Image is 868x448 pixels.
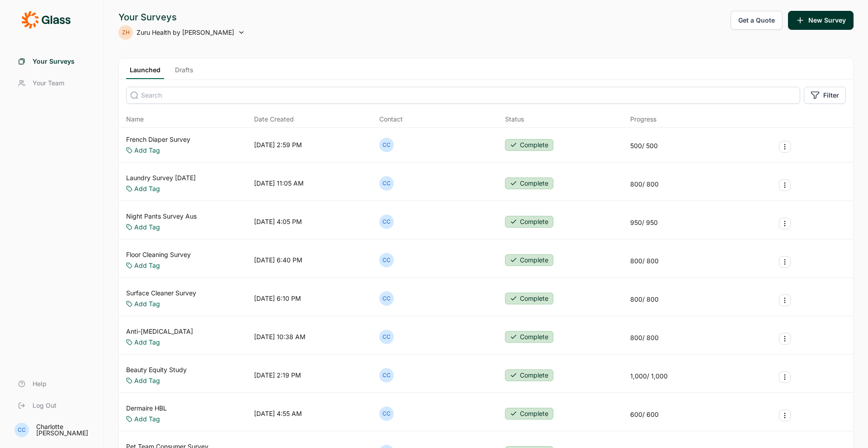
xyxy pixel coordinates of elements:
button: Complete [505,139,553,151]
div: CC [379,215,394,229]
button: New Survey [788,11,854,30]
a: Surface Cleaner Survey [126,289,196,298]
a: Night Pants Survey Aus [126,212,197,221]
a: Beauty Equity Study [126,365,187,374]
div: ZH [118,25,133,40]
a: Add Tag [134,223,160,232]
div: [DATE] 11:05 AM [254,179,304,188]
span: Help [33,379,47,388]
div: 600 / 600 [630,410,659,419]
div: 800 / 800 [630,180,659,189]
div: [DATE] 6:10 PM [254,294,301,303]
button: Survey Actions [779,371,791,383]
button: Survey Actions [779,294,791,306]
button: Survey Actions [779,256,791,268]
div: [DATE] 10:38 AM [254,332,306,341]
a: Laundry Survey [DATE] [126,173,196,182]
button: Complete [505,216,553,228]
div: Charlotte [PERSON_NAME] [36,424,93,436]
a: Floor Cleaning Survey [126,250,191,259]
div: 500 / 500 [630,141,658,150]
a: Add Tag [134,184,160,193]
span: Filter [823,91,839,100]
button: Get a Quote [731,11,783,30]
div: [DATE] 2:19 PM [254,371,301,380]
a: Add Tag [134,261,160,270]
a: French Diaper Survey [126,135,190,144]
a: Add Tag [134,338,160,347]
span: Your Surveys [33,57,75,66]
span: Date Created [254,115,294,124]
button: Complete [505,254,553,266]
button: Complete [505,177,553,189]
div: [DATE] 4:55 AM [254,409,302,418]
div: CC [379,253,394,267]
div: CC [379,176,394,191]
div: [DATE] 2:59 PM [254,140,302,149]
button: Survey Actions [779,179,791,191]
div: CC [14,423,29,437]
div: Progress [630,115,656,124]
button: Survey Actions [779,218,791,229]
button: Complete [505,369,553,381]
div: 800 / 800 [630,333,659,342]
a: Add Tag [134,299,160,308]
div: [DATE] 6:40 PM [254,256,302,265]
button: Survey Actions [779,410,791,421]
div: [DATE] 4:05 PM [254,217,302,226]
div: CC [379,291,394,306]
button: Survey Actions [779,141,791,153]
span: Zuru Health by [PERSON_NAME] [137,28,234,37]
div: 800 / 800 [630,257,659,266]
div: 1,000 / 1,000 [630,372,668,381]
div: Contact [379,115,403,124]
a: Anti-[MEDICAL_DATA] [126,327,193,336]
div: CC [379,406,394,421]
a: Add Tag [134,376,160,385]
div: CC [379,330,394,344]
button: Complete [505,293,553,304]
button: Survey Actions [779,333,791,345]
div: 950 / 950 [630,218,658,227]
span: Your Team [33,79,64,88]
a: Drafts [171,65,197,79]
input: Search [126,87,800,104]
a: Dermaire HBL [126,404,167,413]
a: Launched [126,65,164,79]
button: Complete [505,331,553,343]
div: CC [379,138,394,152]
span: Log Out [33,401,57,410]
a: Add Tag [134,415,160,424]
div: Status [505,115,524,124]
div: CC [379,368,394,383]
button: Complete [505,408,553,420]
div: Your Surveys [118,11,245,23]
div: 800 / 800 [630,295,659,304]
a: Add Tag [134,146,160,155]
button: Filter [804,87,846,104]
span: Name [126,115,144,124]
